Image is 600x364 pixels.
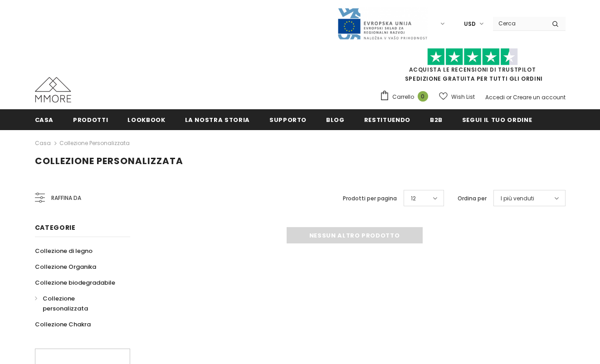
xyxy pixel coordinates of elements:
a: Segui il tuo ordine [462,109,532,130]
span: SPEDIZIONE GRATUITA PER TUTTI GLI ORDINI [380,52,566,83]
a: Restituendo [364,109,410,130]
span: Collezione di legno [35,247,93,255]
span: Collezione personalizzata [43,294,88,313]
a: Collezione Organika [35,259,96,275]
span: Wish List [451,92,475,102]
span: Restituendo [364,116,410,124]
span: Collezione personalizzata [35,155,183,167]
a: Blog [326,109,345,130]
a: Casa [35,138,51,149]
span: supporto [269,116,307,124]
a: Wish List [439,89,475,105]
a: supporto [269,109,307,130]
span: 12 [411,194,416,203]
img: Javni Razpis [337,7,428,40]
a: La nostra storia [185,109,250,130]
a: B2B [430,109,443,130]
label: Ordina per [458,194,487,203]
span: or [506,93,512,101]
a: Collezione personalizzata [59,139,130,147]
input: Search Site [493,17,545,30]
span: Carrello [392,92,414,102]
span: Raffina da [51,193,81,203]
a: Acquista le recensioni di TrustPilot [409,66,536,73]
a: Collezione personalizzata [35,291,120,316]
a: Collezione biodegradabile [35,275,115,291]
span: Collezione Chakra [35,320,91,329]
a: Casa [35,109,54,130]
span: Collezione biodegradabile [35,278,115,287]
span: Segui il tuo ordine [462,116,532,124]
a: Prodotti [73,109,108,130]
span: Categorie [35,223,76,232]
a: Lookbook [127,109,165,130]
span: USD [464,19,476,29]
span: Lookbook [127,116,165,124]
span: I più venduti [501,194,534,203]
span: La nostra storia [185,116,250,124]
img: Fidati di Pilot Stars [427,48,518,66]
span: Prodotti [73,116,108,124]
a: Carrello 0 [380,90,433,104]
span: Collezione Organika [35,262,96,271]
a: Creare un account [513,93,566,101]
a: Collezione Chakra [35,316,91,332]
label: Prodotti per pagina [343,194,397,203]
span: Blog [326,116,345,124]
a: Collezione di legno [35,243,93,259]
span: Casa [35,116,54,124]
a: Accedi [485,93,505,101]
span: B2B [430,116,443,124]
a: Javni Razpis [337,19,428,27]
span: 0 [418,91,428,102]
img: Casi MMORE [35,77,71,102]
